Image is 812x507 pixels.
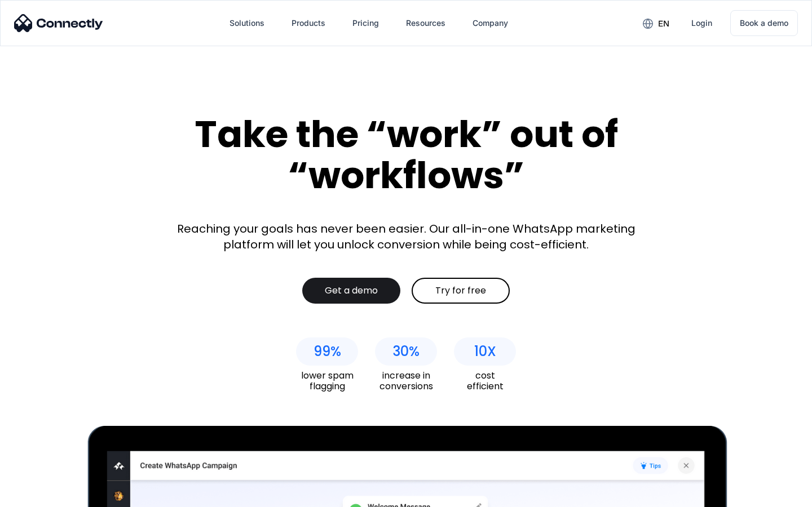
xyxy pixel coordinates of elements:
[658,16,669,32] div: en
[473,15,508,31] div: Company
[375,370,437,392] div: increase in conversions
[325,285,378,296] div: Get a demo
[343,10,388,37] a: Pricing
[283,10,334,37] div: Products
[454,370,516,392] div: cost efficient
[314,344,341,359] div: 99%
[397,10,454,37] div: Resources
[412,278,510,304] a: Try for free
[392,344,420,359] div: 30%
[302,278,400,304] a: Get a demo
[169,221,643,252] div: Reaching your goals has never been easier. Our all-in-one WhatsApp marketing platform will let yo...
[220,10,273,37] div: Solutions
[352,15,379,31] div: Pricing
[691,15,712,31] div: Login
[14,14,103,32] img: Connectly Logo
[292,15,325,31] div: Products
[464,10,517,37] div: Company
[230,15,264,31] div: Solutions
[23,487,68,503] ul: Language list
[474,344,496,359] div: 10X
[296,370,358,392] div: lower spam flagging
[435,285,486,296] div: Try for free
[634,15,678,32] div: en
[730,10,798,36] a: Book a demo
[11,487,68,503] aside: Language selected: English
[152,114,660,195] div: Take the “work” out of “workflows”
[682,10,721,37] a: Login
[406,15,445,31] div: Resources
